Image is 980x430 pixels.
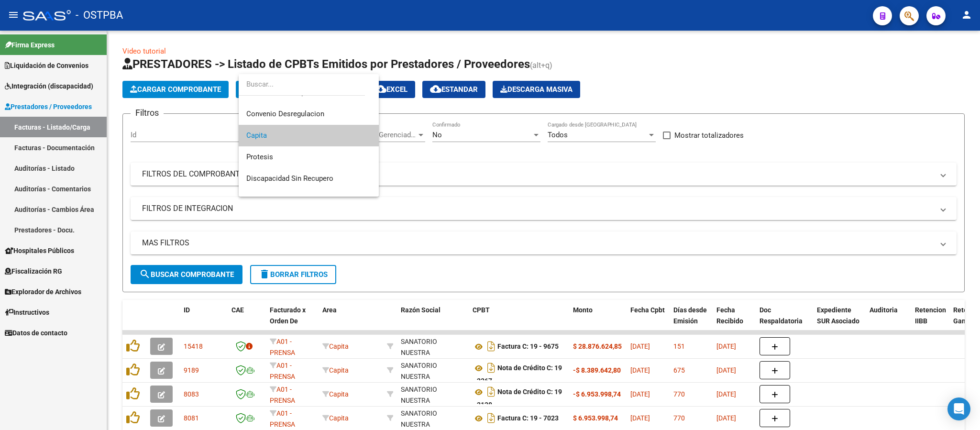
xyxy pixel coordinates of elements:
[246,131,267,140] span: Capita
[246,110,324,118] span: Convenio Desregulacion
[947,397,970,420] div: Open Intercom Messenger
[246,196,333,204] span: Hospitales Plataforma SSS
[246,153,273,161] span: Protesis
[246,174,333,183] span: Discapacidad Sin Recupero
